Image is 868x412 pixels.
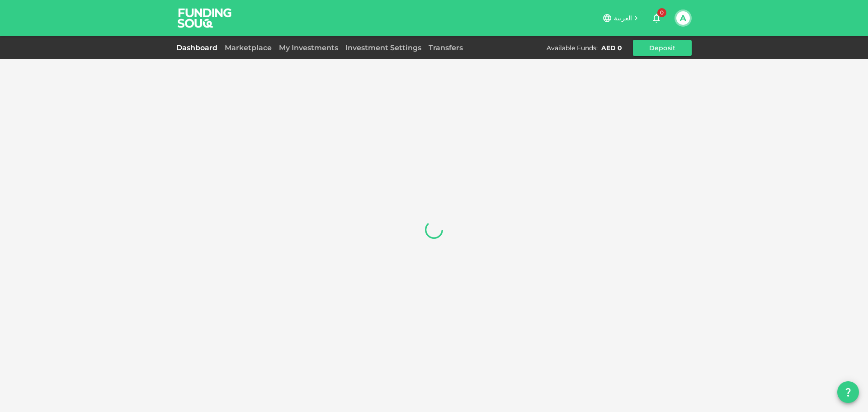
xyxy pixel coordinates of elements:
a: Dashboard [176,43,221,52]
div: AED 0 [601,43,622,52]
button: A [676,11,690,25]
a: My Investments [275,43,342,52]
a: Investment Settings [342,43,425,52]
span: العربية [614,14,632,22]
div: Available Funds : [547,43,598,52]
button: Deposit [633,40,692,56]
a: Marketplace [221,43,275,52]
button: question [837,381,859,403]
a: Transfers [425,43,467,52]
button: 0 [647,9,665,27]
span: 0 [657,8,666,17]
